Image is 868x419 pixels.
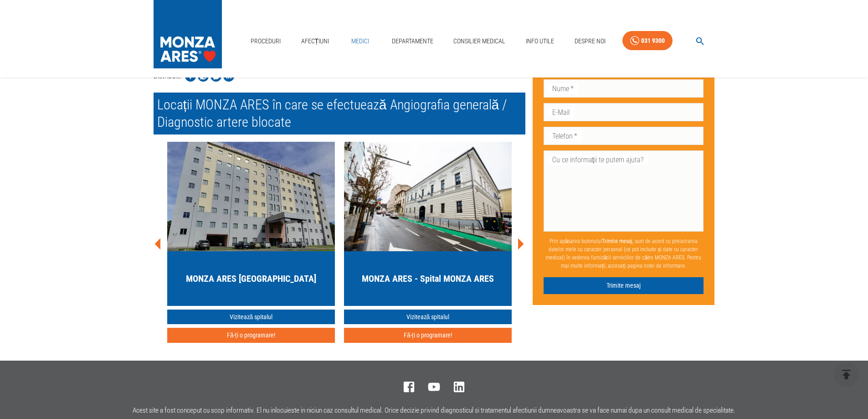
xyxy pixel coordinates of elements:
a: Medici [346,32,375,51]
button: Fă-ți o programare! [167,328,335,343]
a: MONZA ARES [GEOGRAPHIC_DATA] [167,142,335,306]
a: Afecțiuni [298,32,333,51]
b: Trimite mesaj [602,238,632,244]
h5: MONZA ARES - Spital MONZA ARES [362,272,494,285]
a: Proceduri [247,32,284,51]
a: Vizitează spitalul [167,310,335,325]
button: Trimite mesaj [544,277,704,294]
a: Vizitează spitalul [344,310,512,325]
a: 031 9300 [622,31,673,51]
h5: MONZA ARES [GEOGRAPHIC_DATA] [186,272,316,285]
a: Consilier Medical [450,32,509,51]
button: delete [834,362,859,387]
a: Despre Noi [571,32,609,51]
a: Departamente [388,32,437,51]
img: MONZA ARES Bucuresti [167,142,335,251]
p: Prin apăsarea butonului , sunt de acord cu prelucrarea datelor mele cu caracter personal (ce pot ... [544,233,704,274]
button: Fă-ți o programare! [344,328,512,343]
div: 031 9300 [641,35,665,47]
img: MONZA ARES Cluj-Napoca [344,142,512,251]
h2: Locații MONZA ARES în care se efectuează Angiografia generală / Diagnostic artere blocate [154,93,525,134]
a: Info Utile [522,32,558,51]
a: MONZA ARES - Spital MONZA ARES [344,142,512,306]
p: Acest site a fost conceput cu scop informativ. El nu inlocuieste in niciun caz consultul medical.... [133,407,735,414]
